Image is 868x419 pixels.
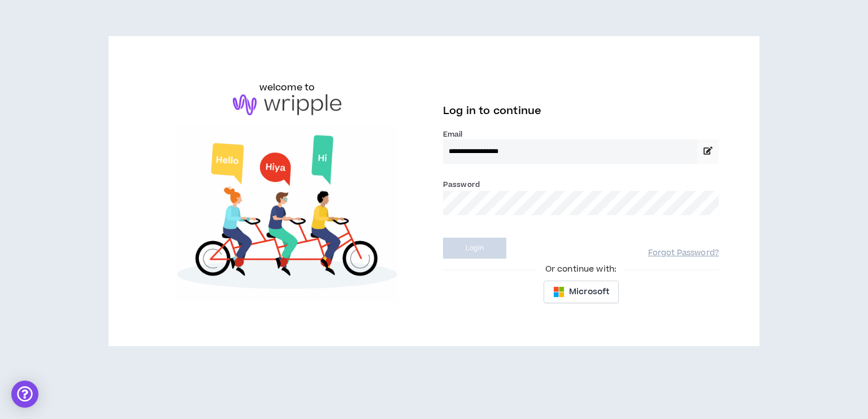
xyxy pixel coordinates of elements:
span: Log in to continue [443,104,541,118]
label: Password [443,180,480,190]
button: Microsoft [544,281,619,303]
span: Microsoft [569,286,609,298]
img: logo-brand.png [233,94,341,116]
a: Forgot Password? [648,248,719,259]
img: Welcome to Wripple [149,126,425,302]
span: Or continue with: [537,263,624,276]
label: Email [443,129,719,139]
div: Open Intercom Messenger [11,381,38,408]
button: Login [443,238,506,259]
h6: welcome to [259,81,315,94]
